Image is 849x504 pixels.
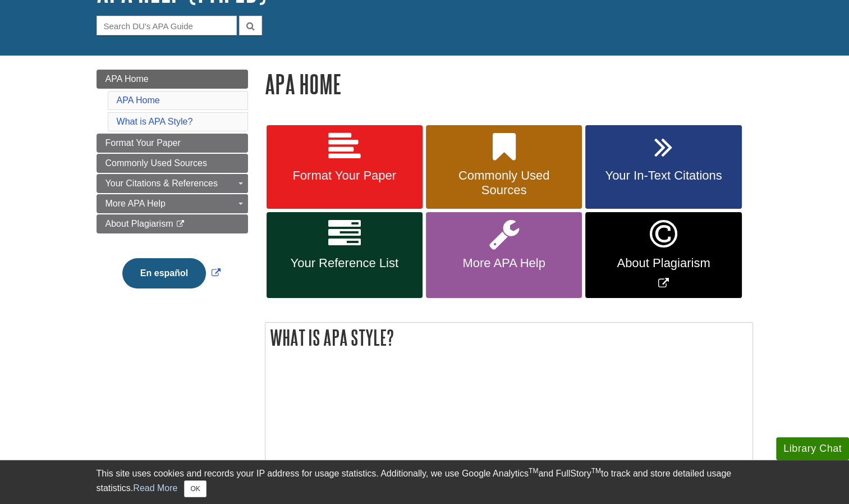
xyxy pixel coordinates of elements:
[267,125,423,209] a: Format Your Paper
[105,178,218,188] span: Your Citations & References
[105,158,207,168] span: Commonly Used Sources
[97,194,248,213] a: More APA Help
[275,256,414,271] span: Your Reference List
[529,467,538,475] sup: TM
[426,125,582,209] a: Commonly Used Sources
[585,125,741,209] a: Your In-Text Citations
[267,212,423,298] a: Your Reference List
[122,258,206,288] button: En español
[97,214,248,233] a: About Plagiarism
[97,174,248,193] a: Your Citations & References
[594,256,733,271] span: About Plagiarism
[434,168,573,198] span: Commonly Used Sources
[105,138,181,148] span: Format Your Paper
[97,467,753,497] div: This site uses cookies and records your IP address for usage statistics. Additionally, we use Goo...
[97,70,248,89] a: APA Home
[97,134,248,153] a: Format Your Paper
[265,70,753,98] h1: APA Home
[585,212,741,298] a: Link opens in new window
[776,437,849,460] button: Library Chat
[97,16,237,35] input: Search DU's APA Guide
[117,117,193,126] a: What is APA Style?
[120,268,223,278] a: Link opens in new window
[105,219,173,228] span: About Plagiarism
[591,467,601,475] sup: TM
[97,154,248,173] a: Commonly Used Sources
[434,256,573,271] span: More APA Help
[105,199,166,208] span: More APA Help
[176,221,185,228] i: This link opens in a new window
[105,74,149,84] span: APA Home
[184,480,206,497] button: Close
[594,168,733,183] span: Your In-Text Citations
[117,95,160,105] a: APA Home
[133,483,177,493] a: Read More
[426,212,582,298] a: More APA Help
[265,323,752,352] h2: What is APA Style?
[275,168,414,183] span: Format Your Paper
[97,70,248,308] div: Guide Page Menu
